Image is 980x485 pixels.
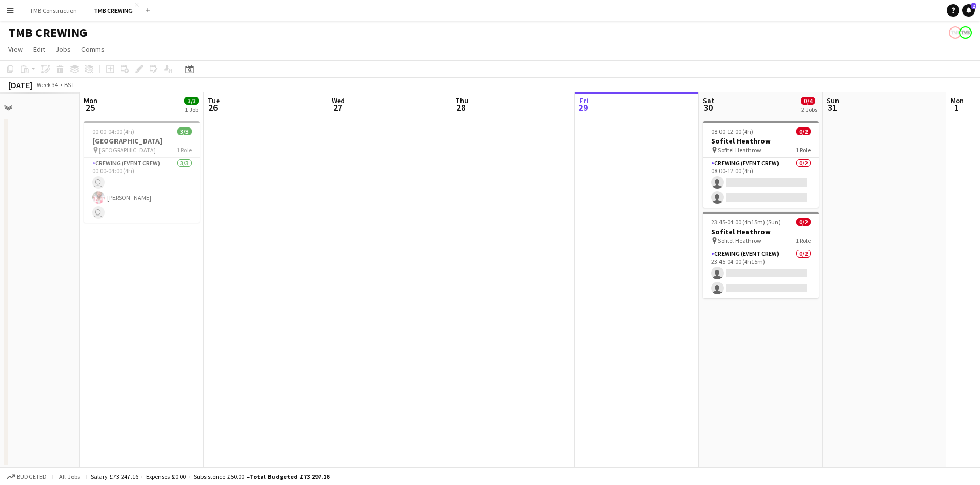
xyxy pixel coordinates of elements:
[8,25,87,40] h1: TMB CREWING
[33,45,45,54] span: Edit
[949,26,961,39] app-user-avatar: TMB RECRUITMENT
[21,1,85,21] button: TMB Construction
[57,473,82,480] span: All jobs
[4,42,27,56] a: View
[962,4,975,17] a: 2
[5,471,48,482] button: Budgeted
[91,473,329,480] div: Salary £73 247.16 + Expenses £0.00 + Subsistence £50.00 =
[8,45,23,54] span: View
[55,45,71,54] span: Jobs
[17,473,47,480] span: Budgeted
[959,26,972,39] app-user-avatar: TMB RECRUITMENT
[250,473,329,480] span: Total Budgeted £73 297.16
[51,42,75,56] a: Jobs
[81,45,105,54] span: Comms
[77,42,109,56] a: Comms
[971,3,976,9] span: 2
[64,81,75,89] div: BST
[8,80,32,90] div: [DATE]
[85,1,141,21] button: TMB CREWING
[29,42,49,56] a: Edit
